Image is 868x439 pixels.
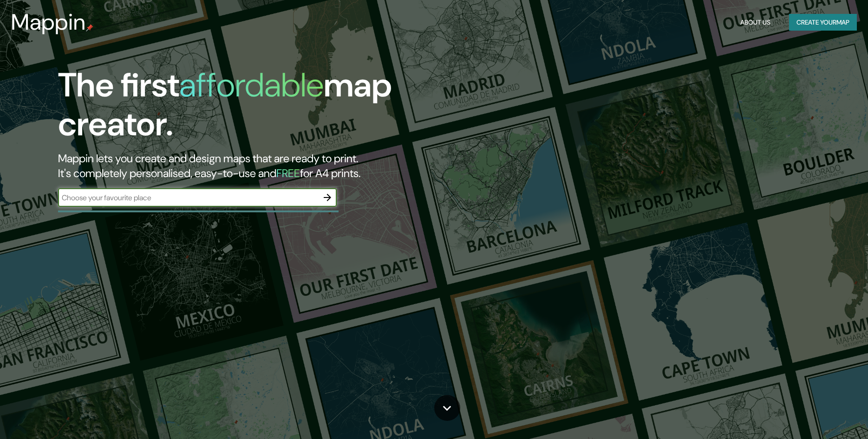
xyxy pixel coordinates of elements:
[58,66,492,151] h1: The first map creator.
[58,151,492,181] h2: Mappin lets you create and design maps that are ready to print. It's completely personalised, eas...
[789,14,857,31] button: Create yourmap
[737,14,774,31] button: About Us
[276,166,300,180] h5: FREE
[179,64,324,107] h1: affordable
[785,403,858,429] iframe: Help widget launcher
[58,192,318,203] input: Choose your favourite place
[86,24,93,32] img: mappin-pin
[11,9,86,35] h3: Mappin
